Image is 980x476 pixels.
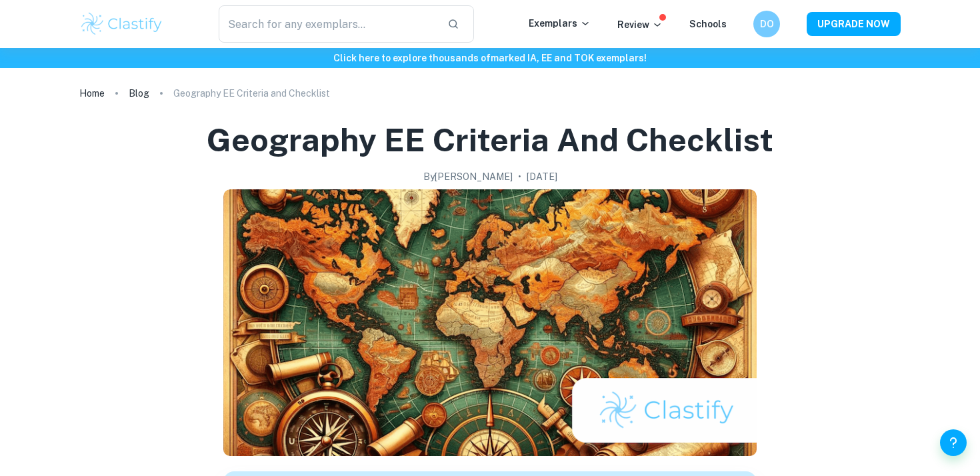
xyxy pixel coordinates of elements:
[759,17,775,31] h6: DO
[219,5,437,43] input: Search for any exemplars...
[529,16,591,31] p: Exemplars
[173,86,330,101] p: Geography EE Criteria and Checklist
[753,11,780,37] button: DO
[223,189,757,456] img: Geography EE Criteria and Checklist cover image
[79,84,105,103] a: Home
[940,429,967,456] button: Help and Feedback
[79,11,164,37] img: Clastify logo
[207,119,773,161] h1: Geography EE Criteria and Checklist
[617,17,663,32] p: Review
[3,51,977,65] h6: Click here to explore thousands of marked IA, EE and TOK exemplars !
[807,12,901,36] button: UPGRADE NOW
[527,169,557,184] h2: [DATE]
[129,84,149,103] a: Blog
[518,169,521,184] p: •
[423,169,513,184] h2: By [PERSON_NAME]
[689,19,727,29] a: Schools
